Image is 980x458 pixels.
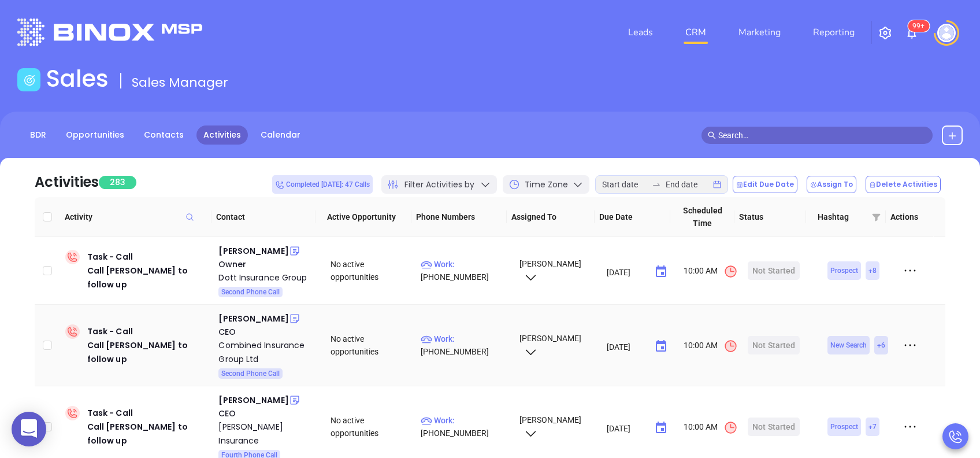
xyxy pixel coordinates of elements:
input: MM/DD/YYYY [607,422,645,434]
span: Activity [65,210,207,223]
div: Task - Call [87,406,210,448]
input: MM/DD/YYYY [607,341,645,352]
div: Call [PERSON_NAME] to follow up [87,264,210,291]
span: + 7 [868,420,877,433]
input: End date [666,178,711,191]
span: Prospect [830,420,858,433]
img: iconNotification [905,26,919,40]
a: [PERSON_NAME] Insurance [218,420,314,448]
input: Search… [718,129,926,142]
span: Prospect [830,264,858,277]
a: Combined Insurance Group Ltd [218,338,314,366]
div: [PERSON_NAME] [218,393,288,407]
div: No active opportunities [331,414,411,439]
h1: Sales [46,65,109,93]
p: [PHONE_NUMBER] [421,333,508,358]
p: [PHONE_NUMBER] [421,258,508,283]
span: Work : [421,416,455,425]
div: [PERSON_NAME] [218,244,288,258]
sup: 100 [908,20,929,32]
span: Hashtag [818,210,867,223]
span: to [652,180,661,189]
th: Active Opportunity [315,197,411,237]
a: Reporting [808,21,859,44]
a: Contacts [137,125,191,145]
span: swap-right [652,180,661,189]
div: CEO [218,407,314,420]
div: No active opportunities [331,258,411,283]
a: Calendar [254,125,307,145]
th: Due Date [595,197,670,237]
div: Not Started [752,418,795,436]
button: Choose date, selected date is Aug 25, 2025 [649,260,673,283]
span: 283 [99,176,136,189]
img: iconSetting [878,26,892,40]
span: Completed [DATE]: 47 Calls [275,178,370,191]
div: [PERSON_NAME] [218,312,288,326]
div: Activities [35,172,99,193]
a: Opportunities [59,125,131,145]
span: 10:00 AM [684,264,738,279]
div: Task - Call [87,250,210,291]
span: Time Zone [525,179,568,191]
th: Assigned To [507,197,595,237]
span: + 6 [877,339,885,352]
button: Delete Activities [866,176,941,193]
span: New Search [830,339,867,352]
span: + 8 [868,264,877,277]
span: Work : [421,334,455,343]
div: Owner [218,258,314,271]
img: logo [17,19,202,46]
div: CEO [218,326,314,338]
th: Actions [886,197,934,237]
p: [PHONE_NUMBER] [421,414,508,439]
th: Contact [211,197,315,237]
span: 10:00 AM [684,420,738,435]
span: Sales Manager [132,73,228,91]
div: Task - Call [87,324,210,366]
span: 10:00 AM [684,339,738,353]
a: Leads [623,21,658,44]
span: Filter Activities by [404,179,474,191]
img: user [937,24,956,42]
button: Assign To [807,176,856,193]
th: Phone Numbers [411,197,507,237]
span: search [708,131,716,139]
a: Dott Insurance Group [218,271,314,285]
span: [PERSON_NAME] [518,259,581,281]
input: MM/DD/YYYY [607,266,645,278]
a: Activities [196,125,248,145]
a: CRM [681,21,711,44]
span: Second Phone Call [221,367,280,380]
div: No active opportunities [331,333,411,358]
button: Choose date, selected date is Aug 25, 2025 [649,335,673,358]
th: Status [734,197,806,237]
div: Call [PERSON_NAME] to follow up [87,420,210,448]
span: [PERSON_NAME] [518,415,581,437]
th: Scheduled Time [670,197,734,237]
div: Not Started [752,261,795,280]
span: Second Phone Call [221,286,280,298]
a: BDR [23,125,53,145]
span: [PERSON_NAME] [518,334,581,356]
div: Call [PERSON_NAME] to follow up [87,338,210,366]
button: Edit Due Date [733,176,797,193]
input: Start date [602,178,647,191]
div: Not Started [752,336,795,354]
span: Work : [421,260,455,269]
a: Marketing [734,21,785,44]
button: Choose date, selected date is Aug 25, 2025 [649,416,673,439]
